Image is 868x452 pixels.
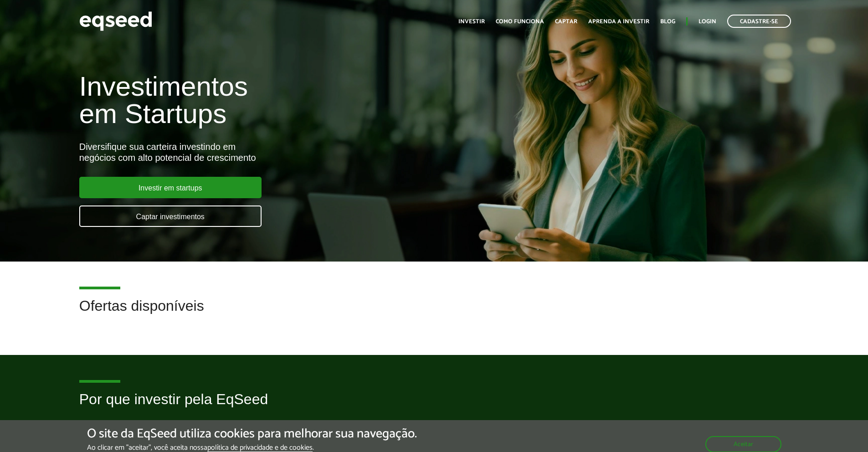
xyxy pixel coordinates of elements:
h1: Investimentos em Startups [79,73,500,128]
a: Como funciona [496,19,544,25]
h2: Por que investir pela EqSeed [79,391,789,421]
a: Investir [458,19,485,25]
h2: Ofertas disponíveis [79,298,789,328]
a: Login [699,19,716,25]
a: Blog [660,19,675,25]
div: Diversifique sua carteira investindo em negócios com alto potencial de crescimento [79,141,500,163]
a: Captar investimentos [79,205,262,227]
img: EqSeed [79,9,152,33]
a: Captar [555,19,577,25]
a: Cadastre-se [727,15,791,28]
a: Investir em startups [79,177,262,198]
p: Ao clicar em "aceitar", você aceita nossa . [87,443,417,452]
h5: O site da EqSeed utiliza cookies para melhorar sua navegação. [87,427,417,441]
a: política de privacidade e de cookies [207,444,313,452]
a: Aprenda a investir [588,19,649,25]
